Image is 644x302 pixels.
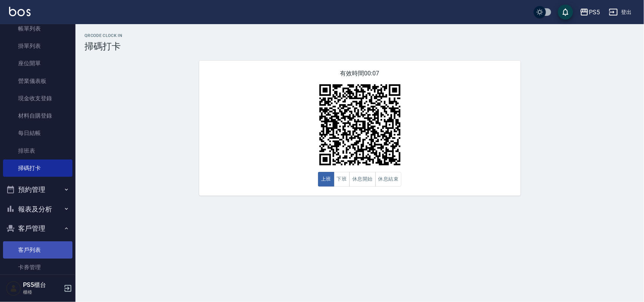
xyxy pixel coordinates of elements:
[3,90,72,107] a: 現金收支登錄
[3,159,72,177] a: 掃碼打卡
[375,172,402,187] button: 休息結束
[9,7,31,16] img: Logo
[558,5,573,20] button: save
[3,124,72,142] a: 每日結帳
[3,55,72,72] a: 座位開單
[3,107,72,124] a: 材料自購登錄
[23,281,61,289] h5: PS5櫃台
[589,8,600,17] div: PS5
[3,199,72,219] button: 報表及分析
[85,41,635,52] h3: 掃碼打卡
[577,5,603,20] button: PS5
[334,172,350,187] button: 下班
[3,20,72,37] a: 帳單列表
[3,219,72,238] button: 客戶管理
[3,142,72,159] a: 排班表
[349,172,376,187] button: 休息開始
[85,33,635,38] h2: QRcode Clock In
[3,180,72,199] button: 預約管理
[23,289,61,296] p: 櫃檯
[3,241,72,259] a: 客戶列表
[318,172,334,187] button: 上班
[6,281,21,296] img: Person
[199,61,521,196] div: 有效時間 00:07
[606,5,635,19] button: 登出
[3,72,72,90] a: 營業儀表板
[3,259,72,276] a: 卡券管理
[3,37,72,55] a: 掛單列表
